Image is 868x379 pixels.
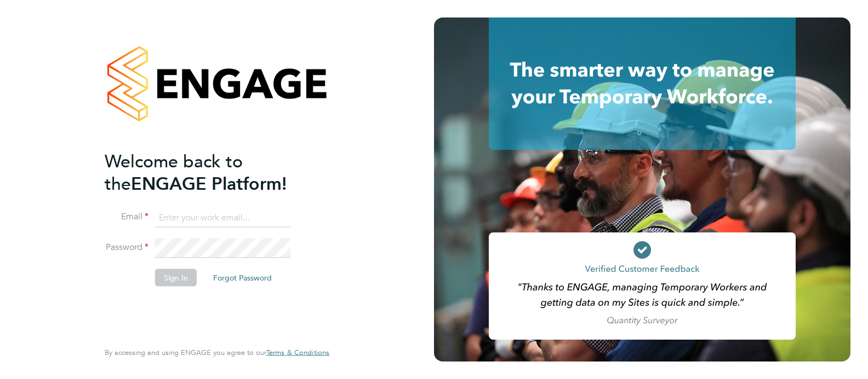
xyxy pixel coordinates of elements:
[155,269,197,287] button: Sign In
[204,269,281,287] button: Forgot Password
[105,348,329,357] span: By accessing and using ENGAGE you agree to our
[105,150,318,195] h2: ENGAGE Platform!
[266,348,329,357] a: Terms & Conditions
[155,208,290,228] input: Enter your work email...
[105,242,149,253] label: Password
[105,150,243,194] span: Welcome back to the
[105,211,149,223] label: Email
[266,348,329,357] span: Terms & Conditions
